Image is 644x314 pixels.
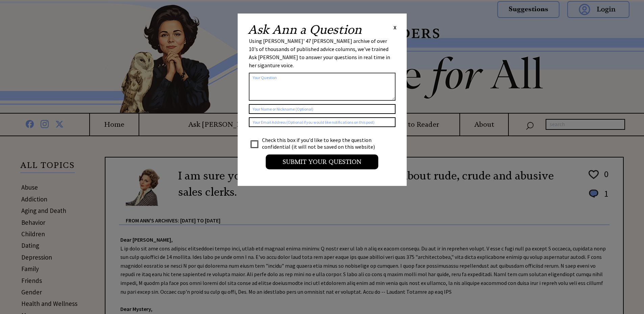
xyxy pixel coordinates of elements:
input: Your Email Address (Optional if you would like notifications on this post) [249,117,396,127]
h2: Ask Ann a Question [248,24,362,36]
div: Using [PERSON_NAME]' 47 [PERSON_NAME] archive of over 10's of thousands of published advice colum... [249,37,396,69]
td: Check this box if you'd like to keep the question confidential (it will not be saved on this webs... [262,136,381,150]
input: Your Name or Nickname (Optional) [249,104,396,114]
input: Submit your Question [266,154,378,169]
span: X [393,24,397,31]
